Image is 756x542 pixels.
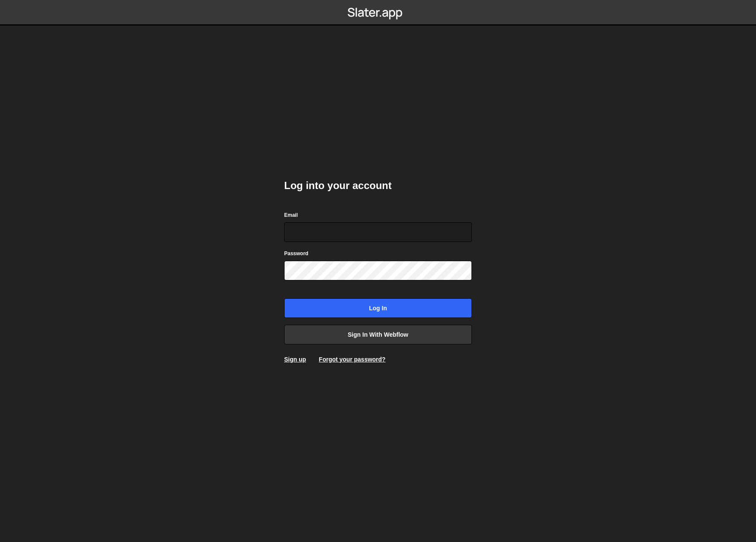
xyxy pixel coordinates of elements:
label: Password [284,249,308,258]
a: Sign in with Webflow [284,325,472,344]
a: Sign up [284,356,306,363]
label: Email [284,211,298,219]
h2: Log into your account [284,179,472,192]
a: Forgot your password? [319,356,385,363]
input: Log in [284,298,472,318]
